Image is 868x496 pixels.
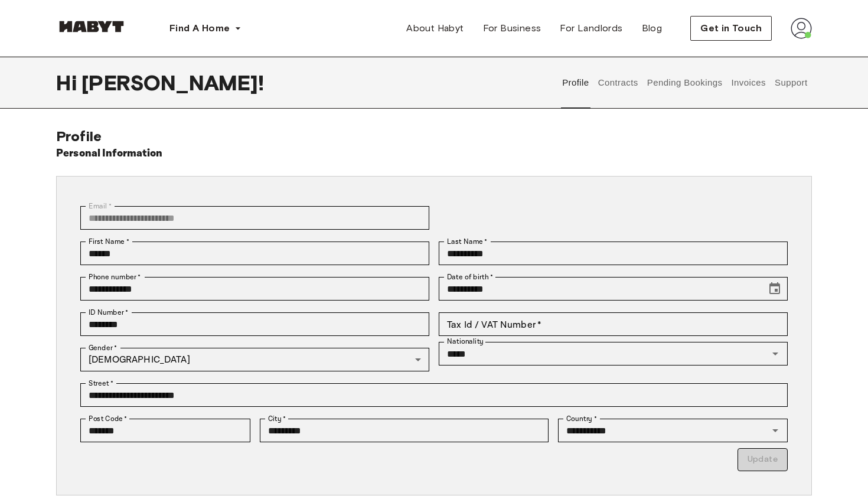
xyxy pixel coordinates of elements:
[767,345,784,362] button: Open
[483,21,541,35] span: For Business
[550,17,632,40] a: For Landlords
[474,17,551,40] a: For Business
[632,17,672,40] a: Blog
[561,57,591,109] button: Profile
[80,348,429,371] div: [DEMOGRAPHIC_DATA]
[642,21,663,35] span: Blog
[89,236,129,247] label: First Name
[447,236,488,247] label: Last Name
[773,57,809,109] button: Support
[89,201,112,211] label: Email
[56,145,163,162] h6: Personal Information
[763,277,787,301] button: Choose date, selected date is Nov 29, 2001
[596,57,639,109] button: Contracts
[397,17,473,40] a: About Habyt
[268,413,286,424] label: City
[406,21,464,35] span: About Habyt
[730,57,767,109] button: Invoices
[89,378,113,389] label: Street
[56,21,127,32] img: Habyt
[700,21,762,35] span: Get in Touch
[56,70,81,95] span: Hi
[160,17,251,40] button: Find A Home
[560,21,622,35] span: For Landlords
[56,128,102,145] span: Profile
[558,57,812,109] div: user profile tabs
[89,413,128,424] label: Post Code
[89,307,128,318] label: ID Number
[89,342,117,353] label: Gender
[791,18,812,39] img: avatar
[81,70,264,95] span: [PERSON_NAME] !
[767,422,784,439] button: Open
[566,413,597,424] label: Country
[169,21,230,35] span: Find A Home
[89,272,141,282] label: Phone number
[690,16,772,41] button: Get in Touch
[447,337,484,347] label: Nationality
[645,57,724,109] button: Pending Bookings
[80,206,429,230] div: You can't change your email address at the moment. Please reach out to customer support in case y...
[447,272,493,282] label: Date of birth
